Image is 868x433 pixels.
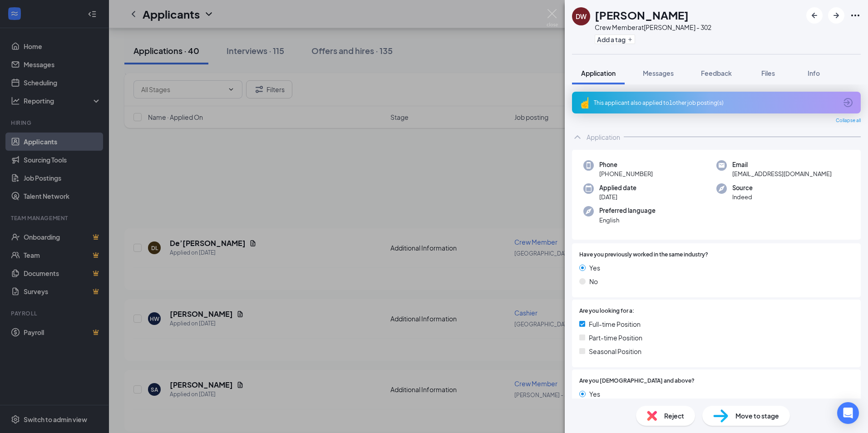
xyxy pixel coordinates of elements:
span: Source [732,183,753,192]
span: Feedback [701,69,732,77]
span: Phone [599,160,653,169]
span: Have you previously worked in the same industry? [579,251,708,259]
span: Full-time Position [589,319,641,329]
svg: ArrowCircle [843,97,853,108]
span: Move to stage [735,411,779,421]
div: Open Intercom Messenger [837,402,859,424]
span: Application [581,69,616,77]
span: Are you looking for a: [579,307,634,315]
span: Email [732,160,832,169]
span: Part-time Position [589,333,642,343]
span: Yes [589,389,600,399]
div: DW [576,12,587,21]
span: Info [808,69,820,77]
span: [PHONE_NUMBER] [599,169,653,178]
svg: ArrowLeftNew [809,10,820,21]
svg: ArrowRight [831,10,842,21]
svg: Plus [627,37,633,42]
span: Indeed [732,192,753,202]
span: Seasonal Position [589,346,641,356]
span: Applied date [599,183,636,192]
span: Collapse all [836,117,861,124]
span: Reject [664,411,684,421]
div: Application [587,133,620,142]
div: This applicant also applied to 1 other job posting(s) [594,99,837,107]
span: Messages [643,69,674,77]
div: Crew Member at [PERSON_NAME] - 302 [595,23,711,32]
span: English [599,216,656,225]
span: [EMAIL_ADDRESS][DOMAIN_NAME] [732,169,832,178]
span: Files [761,69,775,77]
svg: Ellipses [850,10,861,21]
span: Preferred language [599,206,656,215]
span: [DATE] [599,192,636,202]
span: Yes [589,263,600,273]
h1: [PERSON_NAME] [595,7,689,23]
span: Are you [DEMOGRAPHIC_DATA] and above? [579,377,695,385]
button: ArrowLeftNew [806,7,823,24]
svg: ChevronUp [572,132,583,143]
button: PlusAdd a tag [595,34,635,44]
button: ArrowRight [828,7,844,24]
span: No [589,276,598,286]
